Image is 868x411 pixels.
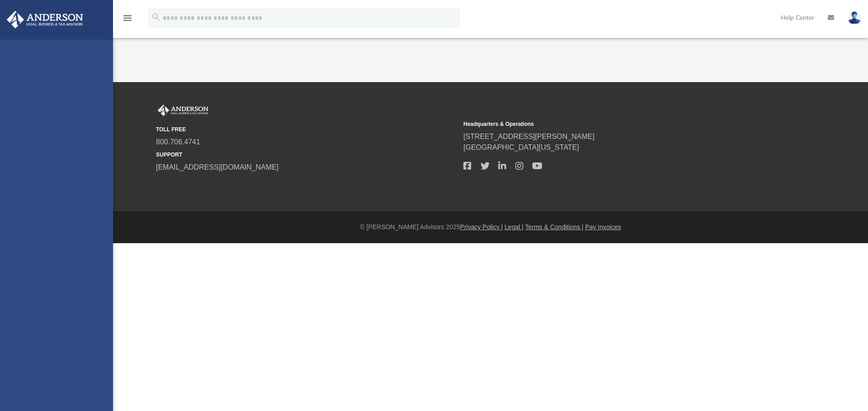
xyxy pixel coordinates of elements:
img: Anderson Advisors Platinum Portal [4,11,86,28]
i: search [151,12,161,22]
a: Pay Invoices [585,223,621,231]
small: Headquarters & Operations [463,120,764,128]
i: menu [122,13,133,23]
img: Anderson Advisors Platinum Portal [156,105,210,116]
a: [EMAIL_ADDRESS][DOMAIN_NAME] [156,163,278,171]
a: menu [122,17,133,23]
div: © [PERSON_NAME] Advisors 2025 [113,222,868,232]
small: SUPPORT [156,151,457,159]
a: Legal | [505,223,524,231]
a: Terms & Conditions | [525,223,584,231]
img: User Pic [848,11,861,24]
a: [GEOGRAPHIC_DATA][US_STATE] [463,143,579,151]
a: 800.706.4741 [156,138,200,146]
a: [STREET_ADDRESS][PERSON_NAME] [463,133,594,140]
small: TOLL FREE [156,125,457,134]
a: Privacy Policy | [460,223,503,231]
